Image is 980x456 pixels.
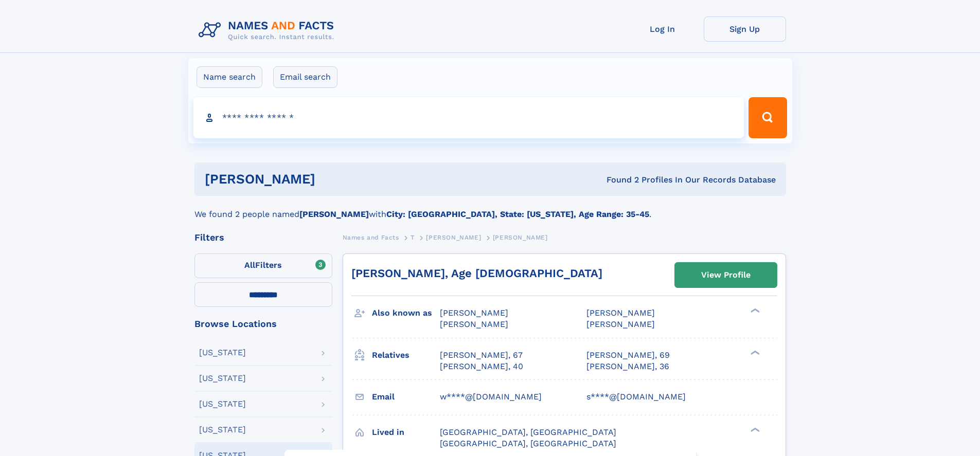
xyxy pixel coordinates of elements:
[440,427,616,437] span: [GEOGRAPHIC_DATA], [GEOGRAPHIC_DATA]
[426,231,481,244] a: [PERSON_NAME]
[386,209,649,219] b: City: [GEOGRAPHIC_DATA], State: [US_STATE], Age Range: 35-45
[440,308,508,318] span: [PERSON_NAME]
[586,350,670,361] a: [PERSON_NAME], 69
[351,267,602,280] a: [PERSON_NAME], Age [DEMOGRAPHIC_DATA]
[194,319,332,329] div: Browse Locations
[426,234,481,241] span: [PERSON_NAME]
[199,400,246,408] div: [US_STATE]
[748,349,760,356] div: ❯
[199,426,246,434] div: [US_STATE]
[244,260,255,270] span: All
[704,16,786,42] a: Sign Up
[343,231,399,244] a: Names and Facts
[372,424,440,441] h3: Lived in
[372,346,440,364] h3: Relatives
[621,16,704,42] a: Log In
[197,66,262,88] label: Name search
[748,307,760,314] div: ❯
[461,174,776,186] div: Found 2 Profiles In Our Records Database
[205,173,461,186] h1: [PERSON_NAME]
[411,231,415,244] a: T
[493,234,548,241] span: [PERSON_NAME]
[586,319,655,329] span: [PERSON_NAME]
[411,234,415,241] span: T
[194,196,786,221] div: We found 2 people named with .
[440,319,508,329] span: [PERSON_NAME]
[273,66,337,88] label: Email search
[440,350,523,361] a: [PERSON_NAME], 67
[748,426,760,433] div: ❯
[372,304,440,322] h3: Also known as
[440,361,523,372] a: [PERSON_NAME], 40
[586,308,655,318] span: [PERSON_NAME]
[199,374,246,382] div: [US_STATE]
[675,263,777,287] a: View Profile
[194,253,332,278] label: Filters
[372,388,440,406] h3: Email
[749,97,787,138] button: Search Button
[701,263,751,287] div: View Profile
[194,233,332,242] div: Filters
[586,361,669,372] a: [PERSON_NAME], 36
[440,439,616,448] span: [GEOGRAPHIC_DATA], [GEOGRAPHIC_DATA]
[193,97,744,138] input: search input
[299,209,369,219] b: [PERSON_NAME]
[199,349,246,357] div: [US_STATE]
[194,16,343,44] img: Logo Names and Facts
